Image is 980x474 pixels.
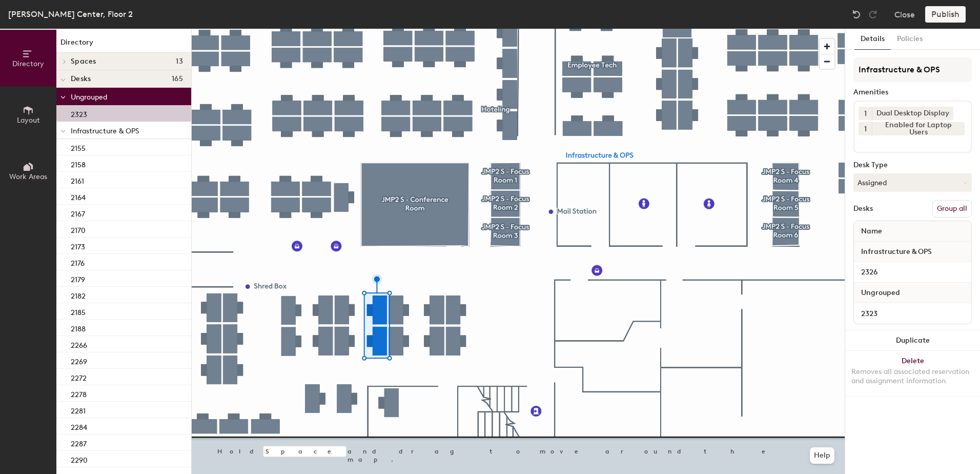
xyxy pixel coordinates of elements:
h1: Directory [56,37,191,53]
span: Desks [71,75,91,83]
button: 1 [859,122,872,135]
div: Removes all associated reservation and assignment information [851,367,974,386]
button: Assigned [853,173,972,192]
p: 2266 [71,338,87,350]
button: DeleteRemoves all associated reservation and assignment information [845,351,980,396]
button: Close [894,6,915,23]
p: 2179 [71,272,85,284]
span: Ungrouped [856,284,905,302]
p: 2164 [71,190,86,202]
p: 2161 [71,174,84,186]
span: 1 [864,124,867,134]
img: Undo [851,9,862,19]
p: 2176 [71,256,85,268]
div: Amenities [853,88,972,96]
img: Redo [868,9,878,19]
span: 1 [864,108,867,119]
p: 2167 [71,207,85,219]
p: 2155 [71,141,86,153]
span: Directory [12,60,44,68]
p: 2323 [71,107,87,119]
span: Infrastructure & OPS [71,127,139,135]
span: 13 [176,57,183,66]
span: Layout [17,116,40,125]
span: Name [856,222,887,241]
div: Desks [853,205,873,213]
p: 2158 [71,157,86,169]
button: 1 [859,107,872,120]
p: 2281 [71,404,86,416]
span: Ungrouped [71,93,107,102]
button: Policies [891,29,929,50]
p: 2272 [71,371,87,383]
span: Work Areas [9,172,47,181]
input: Unnamed desk [856,265,969,280]
span: 165 [172,75,183,83]
span: Spaces [71,57,96,66]
p: 2278 [71,387,87,399]
p: 2185 [71,305,86,317]
p: 2290 [71,453,88,465]
button: Group all [932,200,972,218]
div: Desk Type [853,161,972,169]
p: 2269 [71,354,87,366]
p: 2284 [71,420,87,432]
p: 2182 [71,289,86,301]
button: Help [810,447,834,464]
button: Duplicate [845,330,980,351]
div: [PERSON_NAME] Center, Floor 2 [8,8,133,21]
div: Enabled for Laptop Users [872,122,965,135]
p: 2173 [71,240,85,251]
p: 2287 [71,437,87,448]
p: 2188 [71,322,86,333]
button: Details [854,29,891,50]
p: 2170 [71,223,86,235]
input: Unnamed desk [856,306,969,321]
div: Dual Desktop Display [872,107,953,120]
span: Infrastructure & OPS [856,243,937,261]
